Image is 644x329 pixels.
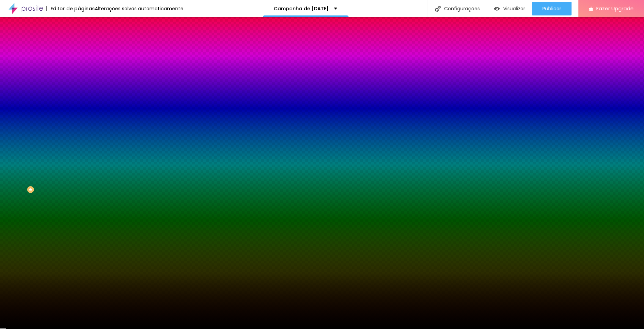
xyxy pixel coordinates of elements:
[532,2,572,15] button: Publicar
[596,5,634,11] span: Fazer Upgrade
[95,6,183,11] div: Alterações salvas automaticamente
[503,6,525,11] span: Visualizar
[487,2,532,15] button: Visualizar
[274,6,329,11] p: Campanha de [DATE]
[494,6,500,12] img: view-1.svg
[46,6,95,11] div: Editor de páginas
[542,6,561,11] span: Publicar
[435,6,441,12] img: Icone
